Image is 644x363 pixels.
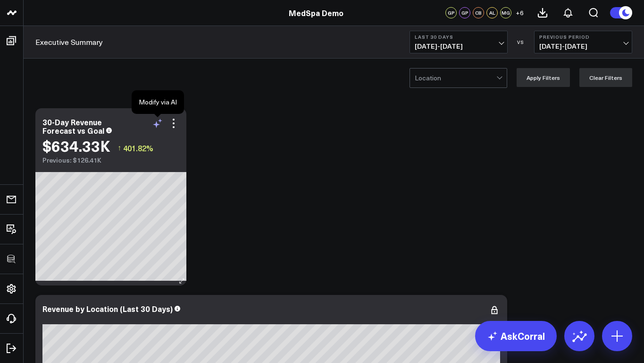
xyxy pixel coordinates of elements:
div: Previous: $126.41K [42,156,179,164]
div: AL [486,7,498,18]
span: [DATE] - [DATE] [415,43,502,50]
div: $634.33K [42,137,110,154]
button: +6 [514,7,525,18]
div: GP [445,7,457,18]
b: Previous Period [539,34,627,40]
button: Last 30 Days[DATE]-[DATE] [410,31,508,53]
div: GP [459,7,470,18]
div: 30-Day Revenue Forecast vs Goal [42,117,104,136]
a: Executive Summary [35,37,103,47]
div: CB [473,7,484,18]
span: ↑ [117,142,121,154]
a: AskCorral [475,321,557,351]
span: [DATE] - [DATE] [539,43,627,50]
span: 401.82% [123,143,153,153]
div: VS [512,39,529,45]
span: + 6 [516,9,524,16]
a: MedSpa Demo [289,8,343,18]
div: MG [500,7,511,18]
div: Revenue by Location (Last 30 Days) [42,303,173,314]
button: Apply Filters [517,68,570,87]
b: Last 30 Days [415,34,502,40]
button: Previous Period[DATE]-[DATE] [534,31,632,53]
button: Clear Filters [579,68,632,87]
